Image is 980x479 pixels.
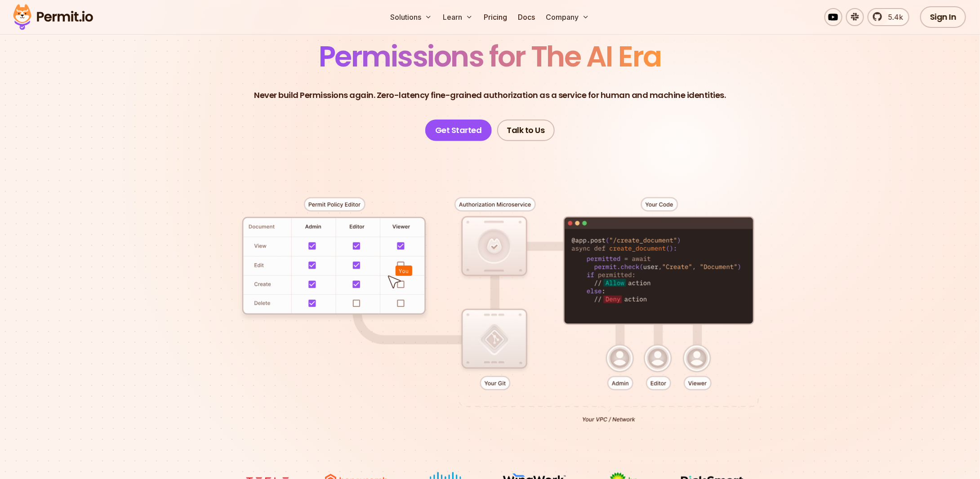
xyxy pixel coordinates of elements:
[920,6,967,28] a: Sign In
[883,12,903,22] span: 5.4k
[439,8,477,26] button: Learn
[387,8,436,26] button: Solutions
[425,120,492,141] a: Get Started
[497,120,555,141] a: Talk to Us
[254,89,726,102] p: Never build Permissions again. Zero-latency fine-grained authorization as a service for human and...
[9,2,97,32] img: Permit logo
[542,8,593,26] button: Company
[319,36,661,76] span: Permissions for The AI Era
[514,8,539,26] a: Docs
[480,8,511,26] a: Pricing
[868,8,909,26] a: 5.4k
